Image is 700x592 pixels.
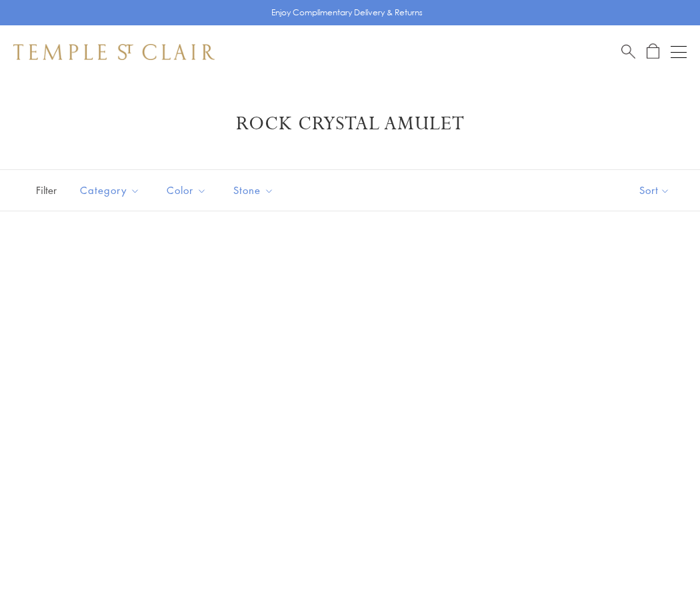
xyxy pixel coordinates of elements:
[160,182,217,199] span: Color
[671,44,687,60] button: Open navigation
[33,112,667,136] h1: Rock Crystal Amulet
[73,182,150,199] span: Category
[70,175,150,205] button: Category
[223,175,284,205] button: Stone
[647,43,659,60] a: Open Shopping Bag
[227,182,284,199] span: Stone
[621,43,635,60] a: Search
[157,175,217,205] button: Color
[13,44,215,60] img: Temple St. Clair
[271,6,423,19] p: Enjoy Complimentary Delivery & Returns
[609,170,700,211] button: Show sort by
